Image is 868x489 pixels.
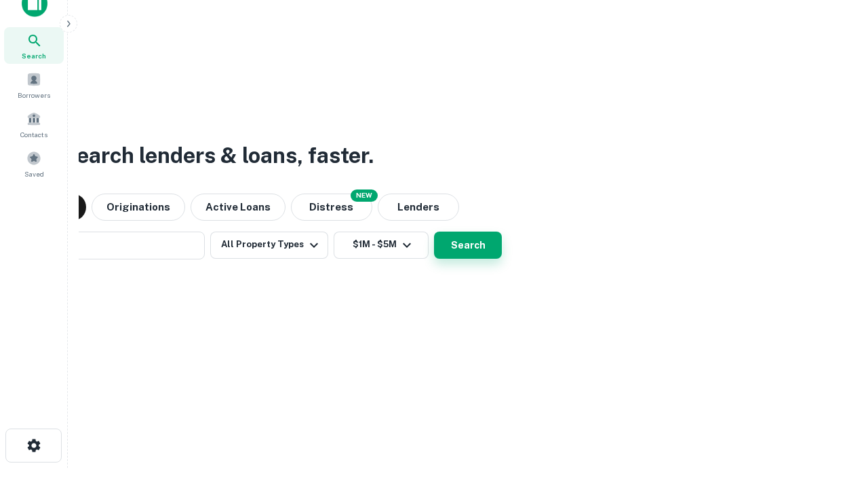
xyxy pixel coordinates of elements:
[434,232,502,259] button: Search
[20,129,47,140] span: Contacts
[351,189,378,202] div: NEW
[334,232,429,259] button: $1M - $5M
[4,145,64,182] a: Saved
[4,67,64,103] a: Borrowers
[4,27,64,64] a: Search
[210,232,328,259] button: All Property Types
[4,106,64,143] a: Contacts
[62,139,374,172] h3: Search lenders & loans, faster.
[378,194,459,221] button: Lenders
[24,168,44,179] span: Saved
[92,194,185,221] button: Originations
[191,194,285,221] button: Active Loans
[291,194,372,221] button: Search distressed loans with lien and other non-mortgage details.
[800,380,868,446] iframe: Chat Widget
[18,90,50,101] span: Borrowers
[22,50,46,61] span: Search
